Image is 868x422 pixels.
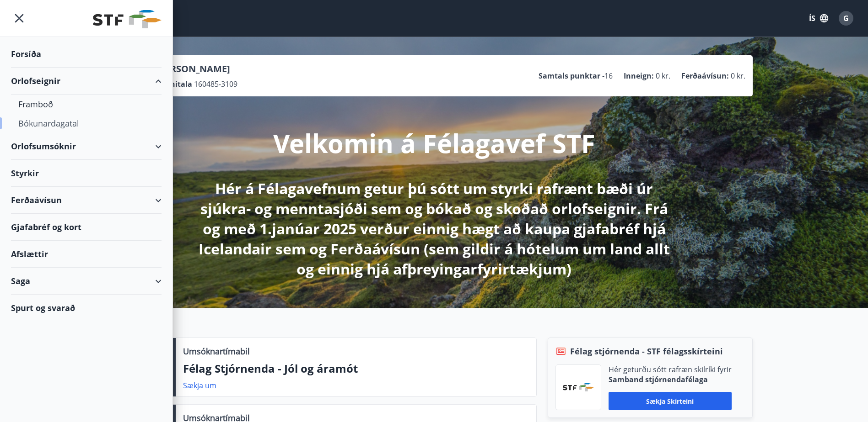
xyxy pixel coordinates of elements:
p: Félag Stjórnenda - Jól og áramót [183,361,529,376]
p: Ferðaávísun : [681,71,729,81]
div: Gjafabréf og kort [11,214,162,241]
div: Framboð [18,95,154,114]
div: Afslættir [11,241,162,268]
span: 0 kr. [731,71,745,81]
button: menu [11,10,27,26]
img: vjCaq2fThgY3EUYqSgpjEiBg6WP39ov69hlhuPVN.png [563,383,594,391]
div: Ferðaávísun [11,187,162,214]
p: Hér á Félagavefnum getur þú sótt um styrki rafrænt bæði úr sjúkra- og menntasjóði sem og bókað og... [193,179,676,279]
span: 160485-3109 [194,79,237,89]
p: Kennitala [156,79,192,89]
span: 0 kr. [656,71,670,81]
p: Samband stjórnendafélaga [609,375,732,385]
p: [PERSON_NAME] [156,63,237,75]
button: Sækja skírteini [609,392,732,410]
p: Velkomin á Félagavef STF [273,126,595,160]
div: Orlofseignir [11,68,162,95]
button: G [835,7,857,29]
div: Forsíða [11,41,162,68]
a: Sækja um [183,380,216,390]
div: Spurt og svarað [11,295,162,321]
span: Félag stjórnenda - STF félagsskírteini [570,345,723,357]
span: -16 [602,71,613,81]
button: ÍS [804,10,833,26]
div: Styrkir [11,160,162,187]
p: Umsóknartímabil [183,345,250,357]
div: Bókunardagatal [18,114,154,133]
div: Orlofsumsóknir [11,133,162,160]
p: Samtals punktar [539,71,600,81]
div: Saga [11,268,162,295]
span: G [843,13,849,23]
p: Inneign : [624,71,654,81]
img: union_logo [93,10,162,28]
p: Hér geturðu sótt rafræn skilríki fyrir [609,364,732,375]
